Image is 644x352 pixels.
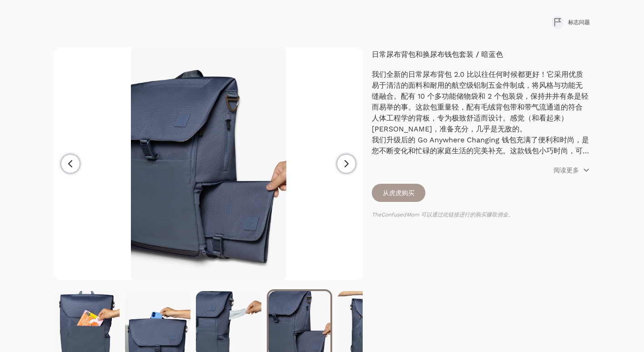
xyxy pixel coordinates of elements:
h4: 日常尿布背包和换尿布钱包套装 / 暗蓝色 [372,49,589,60]
span: 标志问题 [568,19,590,26]
button: 标志问题 [552,15,590,29]
p: TheConfusedMom 可以通过此链接进行的购买赚取佣金。 [372,211,589,218]
p: 我们升级后的 Go Anywhere Changing 钱包充满了便利和时尚，是您不断变化和忙碌的家庭生活的完美补充。这款钱包小巧时尚，可方便地将尿布、湿巾和轻便的尿布垫全部放在一个地方。将其装... [372,135,589,156]
button: 阅读更多 [554,166,590,175]
a: 从虎虎购买 [372,184,425,202]
p: 阅读更多 [554,166,579,175]
font: 我们全新的日常尿布背包 2.0 比以往任何时候都更好！它采用优质易于清洁的面料和耐用的航空级铝制五金件制成，将风格与功能无缝融合。配有 10 个多功能储物袋和 2 个包装袋，保持井井有条是轻而易... [372,70,589,133]
img: 手动将蓝色零钱钱包滑入白色背景的蓝色背包的侧储物柜口袋中。 [131,47,286,280]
